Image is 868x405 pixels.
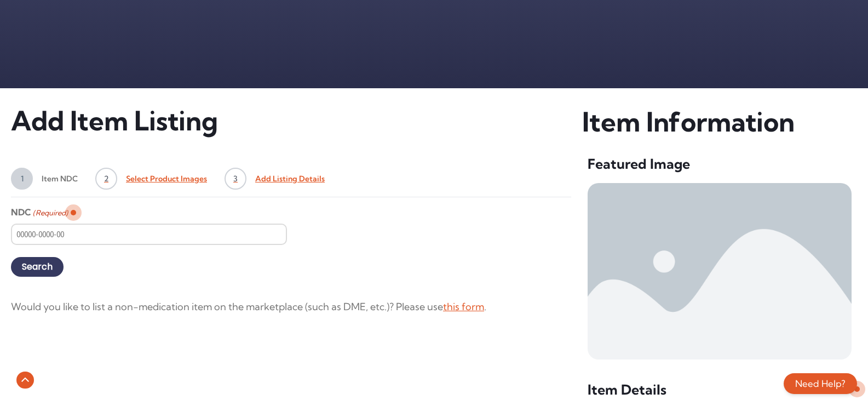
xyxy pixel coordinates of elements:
[246,168,325,190] span: Add Listing Details
[588,381,852,398] h5: Item Details
[95,168,207,190] a: 2Select Product Images
[11,105,571,137] h2: Add Item Listing
[784,373,857,394] a: Need Help?
[588,156,852,172] h5: Featured Image
[95,168,117,190] span: 2
[225,168,325,190] a: 3Add Listing Details
[33,168,78,190] span: Item NDC
[11,168,33,190] span: 1
[225,168,246,190] span: 3
[11,257,64,277] input: Search
[11,301,571,313] p: Would you like to list a non-medication item on the marketplace (such as DME, etc.)? Please use .
[582,105,857,139] h2: Item Information
[11,207,68,219] label: NDC
[32,207,68,219] span: (Required)
[117,168,207,190] span: Select Product Images
[11,224,287,245] input: 00000-0000-00
[443,300,484,313] a: this form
